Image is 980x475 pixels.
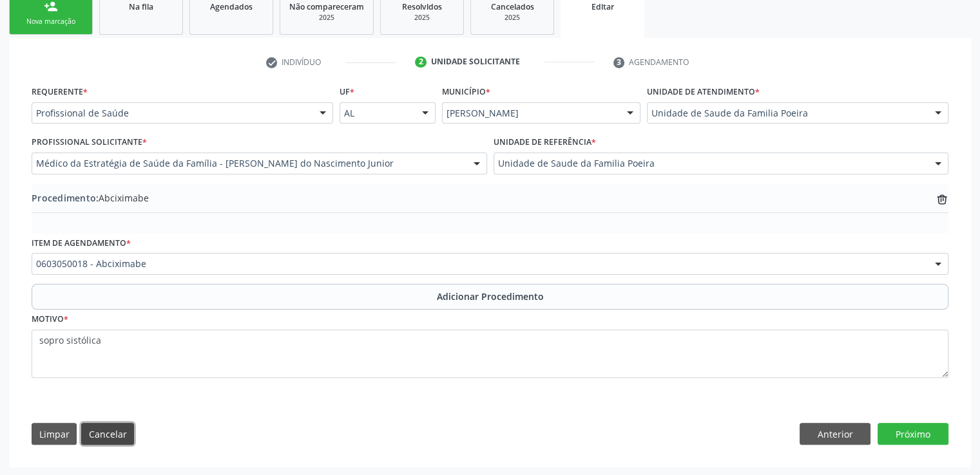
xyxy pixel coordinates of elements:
span: Adicionar Procedimento [437,290,544,303]
span: Agendados [210,1,253,12]
label: Profissional Solicitante [32,133,147,153]
label: Unidade de referência [494,133,596,153]
span: Cancelados [491,1,534,12]
span: Profissional de Saúde [36,107,307,120]
span: Médico da Estratégia de Saúde da Família - [PERSON_NAME] do Nascimento Junior [36,157,461,170]
button: Cancelar [81,423,134,445]
div: 2025 [390,13,454,23]
span: 0603050018 - Abciximabe [36,257,922,270]
span: AL [344,107,409,120]
label: Item de agendamento [32,234,131,254]
div: 2025 [480,13,544,23]
div: 2 [415,57,427,68]
span: Editar [591,1,614,12]
div: Nova marcação [19,17,83,26]
span: Procedimento: [32,192,99,204]
span: Não compareceram [289,1,364,12]
span: Abciximabe [32,191,149,205]
span: Resolvidos [402,1,442,12]
label: Requerente [32,82,88,102]
label: UF [340,82,354,102]
button: Limpar [32,423,77,445]
div: 2025 [289,13,364,23]
div: Unidade solicitante [431,56,520,68]
span: Na fila [129,1,153,12]
button: Anterior [800,423,870,445]
span: Unidade de Saude da Familia Poeira [498,157,923,170]
label: Unidade de atendimento [647,82,760,102]
label: Motivo [32,310,68,330]
label: Município [442,82,490,102]
button: Adicionar Procedimento [32,284,948,310]
span: [PERSON_NAME] [447,107,614,120]
span: Unidade de Saude da Familia Poeira [651,107,922,120]
button: Próximo [878,423,948,445]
